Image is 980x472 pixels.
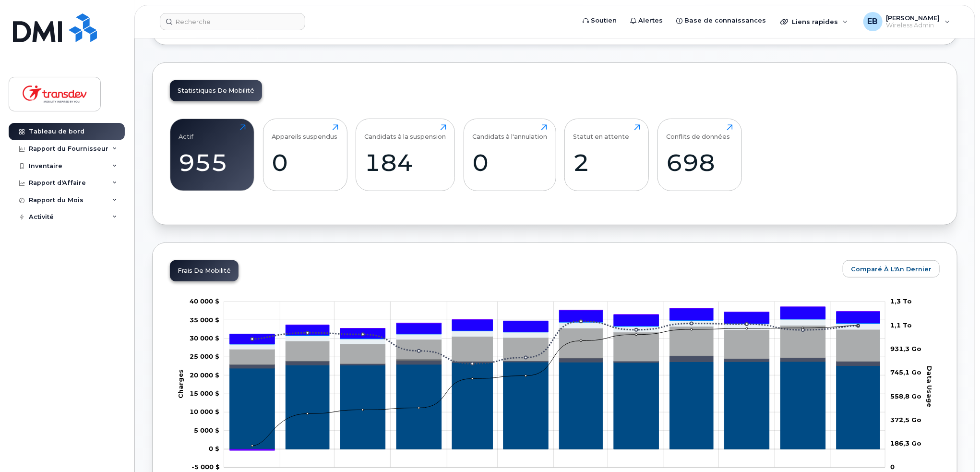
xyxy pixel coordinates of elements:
div: Candidats à l'annulation [472,124,547,140]
div: Liens rapides [774,12,855,31]
tspan: 5 000 $ [194,426,219,434]
a: Soutien [576,11,623,30]
span: Soutien [591,16,617,25]
tspan: 30 000 $ [190,334,219,342]
g: Plan Tarifaire [229,362,880,449]
g: 0 $ [190,334,219,342]
div: Ella Bernier [857,12,957,31]
a: Candidats à la suspension184 [365,124,446,186]
tspan: 40 000 $ [190,298,219,305]
div: Actif [179,124,194,140]
a: Alertes [623,11,669,30]
button: Comparé à l'An Dernier [843,260,940,278]
div: Conflits de données [666,124,730,140]
g: 0 $ [190,316,219,324]
tspan: 186,3 Go [890,439,921,447]
a: Appareils suspendus0 [272,124,338,186]
input: Recherche [160,13,305,30]
g: TVH [229,319,880,344]
tspan: 931,3 Go [890,345,921,352]
g: Crédits [229,307,880,450]
g: Frais d'Itinérance [229,356,880,368]
tspan: 15 000 $ [190,389,219,397]
div: 2 [574,148,640,177]
div: Statut en attente [574,124,630,140]
span: Liens rapides [792,18,838,25]
tspan: 1,3 To [890,298,912,305]
tspan: 10 000 $ [190,408,219,416]
g: 0 $ [191,463,220,471]
div: 698 [666,148,733,177]
tspan: 0 [890,463,895,471]
tspan: 35 000 $ [190,316,219,324]
g: 0 $ [190,353,219,361]
tspan: 372,5 Go [890,416,921,424]
g: 0 $ [194,426,219,434]
tspan: 20 000 $ [190,371,219,379]
tspan: Charges [176,369,184,399]
a: Actif955 [179,124,246,186]
g: 0 $ [190,389,219,397]
div: 0 [272,148,338,177]
span: Alertes [638,16,663,25]
a: Conflits de données698 [666,124,733,186]
a: Candidats à l'annulation0 [472,124,547,186]
g: 0 $ [190,408,219,416]
tspan: Data Usage [926,366,933,407]
g: TPS [229,319,880,349]
g: TVQ [229,307,880,343]
tspan: -5 000 $ [191,463,220,471]
tspan: 558,8 Go [890,392,921,400]
div: 0 [472,148,547,177]
a: Statut en attente2 [574,124,640,186]
g: Fonctionnalités [229,326,880,364]
tspan: 25 000 $ [190,353,219,361]
div: Candidats à la suspension [365,124,446,140]
span: Base de connaissances [684,16,766,25]
g: 0 $ [190,371,219,379]
div: Appareils suspendus [272,124,337,140]
span: EB [868,16,878,27]
tspan: 0 $ [209,445,219,452]
a: Base de connaissances [669,11,773,30]
div: 955 [179,148,246,177]
span: [PERSON_NAME] [886,14,940,22]
tspan: 1,1 To [890,321,912,329]
div: 184 [365,148,446,177]
g: 0 $ [190,298,219,305]
tspan: 745,1 Go [890,368,921,376]
span: Wireless Admin [886,22,940,29]
span: Comparé à l'An Dernier [851,265,932,274]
